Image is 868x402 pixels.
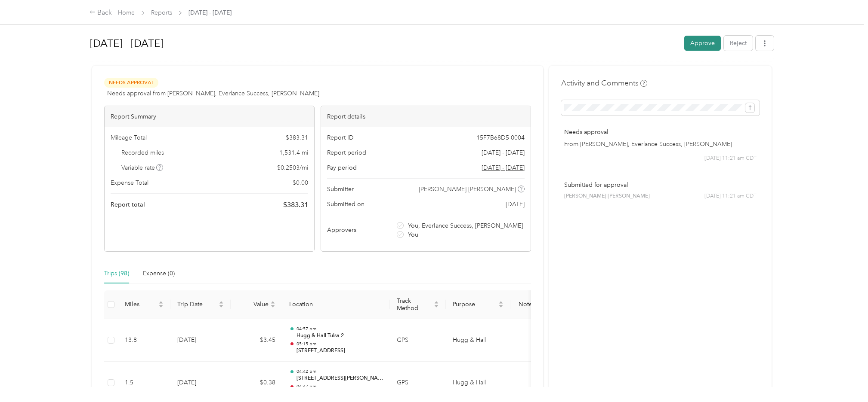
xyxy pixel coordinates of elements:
p: Needs approval [564,128,757,137]
th: Miles [118,290,170,319]
span: Expense Total [111,178,148,187]
td: $3.45 [231,319,282,362]
span: Approvers [327,225,356,234]
iframe: Everlance-gr Chat Button Frame [820,354,868,402]
div: Expense (0) [143,269,175,278]
p: [STREET_ADDRESS][PERSON_NAME] [297,375,383,382]
span: caret-up [270,300,275,305]
th: Location [282,290,390,319]
span: You, Everlance Success, [PERSON_NAME] [408,221,523,230]
p: 04:57 pm [297,326,383,332]
span: Report total [111,200,145,209]
th: Trip Date [170,290,231,319]
span: caret-down [270,304,275,309]
div: Report details [321,106,531,127]
span: [DATE] 11:21 am CDT [704,155,757,162]
span: Submitted on [327,200,364,209]
span: $ 0.2503 / mi [277,163,308,172]
span: 1,531.4 mi [279,148,308,157]
span: caret-up [498,300,504,305]
span: caret-up [158,300,164,305]
p: Hugg & Hall Tulsa 2 [297,332,383,340]
p: 04:42 pm [297,368,383,375]
span: Report period [327,148,366,157]
span: You [408,230,418,239]
th: Value [231,290,282,319]
span: Go to pay period [482,163,525,172]
span: 15F7B68D5-0004 [476,133,525,142]
h1: Aug 1 - 31, 2025 [90,33,678,54]
div: Back [90,8,112,18]
span: [PERSON_NAME] [PERSON_NAME] [564,192,650,200]
span: $ 383.31 [283,200,308,210]
span: caret-up [219,300,224,305]
span: Value [238,301,269,308]
th: Track Method [390,290,446,319]
span: Needs Approval [104,78,158,88]
span: caret-down [434,304,439,309]
span: Recorded miles [121,148,164,157]
span: caret-down [498,304,504,309]
span: caret-down [219,304,224,309]
p: Submitted for approval [564,180,757,189]
span: caret-down [158,304,164,309]
button: Approve [684,36,721,51]
div: Report Summary [105,106,314,127]
span: [DATE] [506,200,525,209]
span: Mileage Total [111,133,147,142]
span: [DATE] 11:21 am CDT [704,192,757,200]
a: Home [118,9,135,16]
span: Trip Date [177,301,217,308]
span: Miles [125,301,157,308]
p: 04:47 pm [297,384,383,390]
p: 05:15 pm [297,341,383,347]
div: Trips (98) [104,269,129,278]
span: $ 383.31 [286,133,308,142]
span: Pay period [327,163,357,172]
span: [DATE] - [DATE] [188,8,232,17]
p: From [PERSON_NAME], Everlance Success, [PERSON_NAME] [564,140,757,149]
button: Reject [724,36,753,51]
span: Purpose [453,301,497,308]
span: Track Method [397,297,432,312]
span: Report ID [327,133,354,142]
th: Notes [510,290,543,319]
td: Hugg & Hall [446,319,510,362]
p: [STREET_ADDRESS] [297,347,383,355]
span: caret-up [434,300,439,305]
span: Submitter [327,185,354,194]
span: Variable rate [121,163,164,172]
th: Purpose [446,290,510,319]
span: Needs approval from [PERSON_NAME], Everlance Success, [PERSON_NAME] [107,89,319,98]
span: [DATE] - [DATE] [482,148,525,157]
td: 13.8 [118,319,170,362]
a: Reports [151,9,172,16]
td: GPS [390,319,446,362]
td: [DATE] [170,319,231,362]
span: [PERSON_NAME] [PERSON_NAME] [419,185,516,194]
h4: Activity and Comments [561,78,647,88]
span: $ 0.00 [293,178,308,187]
